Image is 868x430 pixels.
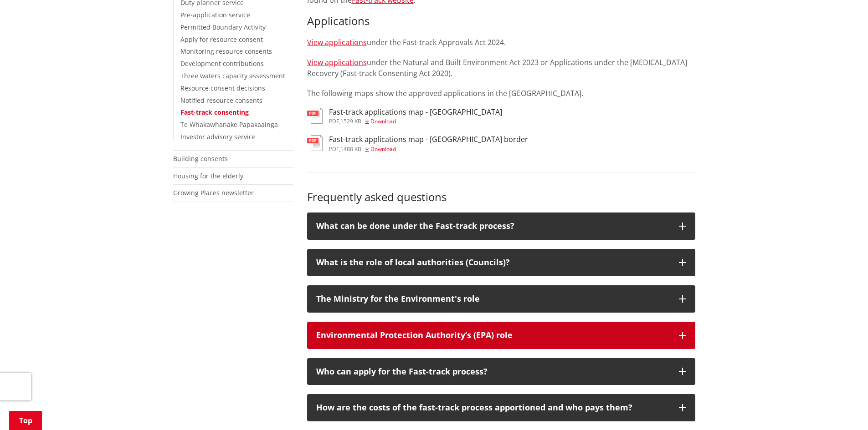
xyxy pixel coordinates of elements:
span: 1529 KB [340,117,361,125]
a: Investor advisory service [180,132,256,141]
span: Download [370,117,396,125]
span: 1488 KB [340,145,361,153]
a: Three waters capacity assessment [180,71,285,80]
h3: Fast-track applications map - [GEOGRAPHIC_DATA] border [329,135,528,144]
a: View applications [307,37,367,47]
a: Top [9,411,42,430]
p: under the Natural and Built Environment Act 2023 or Applications under the [MEDICAL_DATA] Recover... [307,57,695,79]
a: Fast-track applications map - [GEOGRAPHIC_DATA] pdf,1529 KB Download [307,108,502,124]
a: Building consents [173,154,228,163]
div: , [329,119,502,124]
a: Development contributions [180,59,264,68]
a: Housing for the elderly [173,172,243,180]
p: The Ministry for the Environment's role [316,294,670,304]
p: Who can apply for the Fast-track process? [316,367,670,376]
h3: Fast-track applications map - [GEOGRAPHIC_DATA] [329,108,502,116]
p: How are the costs of the fast-track process apportioned and who pays them? [316,403,670,412]
button: Who can apply for the Fast-track process? [307,358,695,385]
a: View applications [307,57,367,67]
a: Resource consent decisions [180,84,265,92]
p: under the Fast-track Approvals Act 2024. [307,37,695,48]
h3: Frequently asked questions [307,191,695,204]
p: What is the role of local authorities (Councils)? [316,258,670,267]
p: Environmental Protection Authority’s (EPA) role [316,331,670,340]
a: Te Whakawhanake Papakaainga [180,120,278,129]
img: document-pdf.svg [307,135,323,151]
a: Growing Places newsletter [173,188,254,197]
span: pdf [329,145,339,153]
button: What can be done under the Fast-track process? [307,212,695,240]
a: Notified resource consents [180,96,262,105]
p: What can be done under the Fast-track process? [316,222,670,231]
div: , [329,147,528,152]
button: The Ministry for the Environment's role [307,285,695,313]
a: Fast-track consenting [180,108,249,116]
span: pdf [329,117,339,125]
a: Fast-track applications map - [GEOGRAPHIC_DATA] border pdf,1488 KB Download [307,135,528,152]
p: The following maps show the approved applications in the [GEOGRAPHIC_DATA]. [307,88,695,99]
span: Download [370,145,396,153]
h3: Applications [307,15,695,28]
button: Environmental Protection Authority’s (EPA) role [307,322,695,349]
a: Permitted Boundary Activity [180,23,266,31]
iframe: Messenger Launcher [826,392,859,425]
button: What is the role of local authorities (Councils)? [307,249,695,276]
img: document-pdf.svg [307,108,323,124]
a: Pre-application service [180,10,250,19]
a: Monitoring resource consents [180,47,272,56]
button: How are the costs of the fast-track process apportioned and who pays them? [307,394,695,421]
a: Apply for resource consent [180,35,263,44]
